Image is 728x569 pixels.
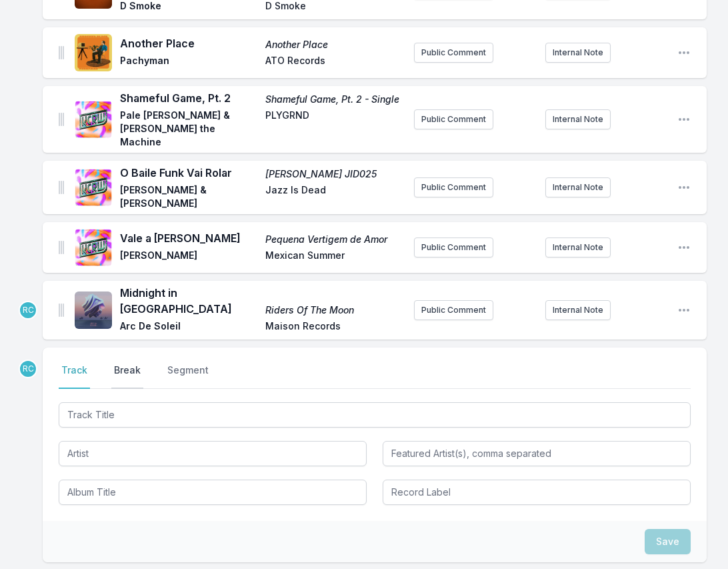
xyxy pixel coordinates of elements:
img: Drag Handle [59,241,64,254]
button: Internal Note [545,43,611,63]
button: Public Comment [414,237,493,257]
button: Open playlist item options [677,113,691,126]
span: Another Place [265,38,403,51]
img: Another Place [75,34,112,71]
span: Vale a [PERSON_NAME] [120,230,257,246]
span: O Baile Funk Vai Rolar [120,165,257,181]
span: Pachyman [120,54,257,70]
span: Pequena Vertigem de Amor [265,233,403,246]
button: Open playlist item options [677,181,691,194]
span: Shameful Game, Pt. 2 - Single [265,93,403,106]
input: Featured Artist(s), comma separated [383,441,691,466]
span: [PERSON_NAME] & [PERSON_NAME] [120,183,257,210]
span: Riders Of The Moon [265,304,403,317]
span: [PERSON_NAME] [120,249,257,265]
input: Track Title [59,402,691,428]
img: Pequena Vertigem de Amor [75,229,112,266]
img: Drag Handle [59,181,64,194]
input: Artist [59,441,367,466]
span: Jazz Is Dead [265,183,403,210]
span: Shameful Game, Pt. 2 [120,90,257,106]
button: Track [59,364,90,389]
button: Internal Note [545,109,611,129]
span: Pale [PERSON_NAME] & [PERSON_NAME] the Machine [120,109,257,149]
input: Record Label [383,480,691,505]
button: Save [645,529,691,554]
p: Rocio Contreras [19,301,37,320]
span: Midnight in [GEOGRAPHIC_DATA] [120,285,257,317]
img: Drag Handle [59,113,64,126]
span: ATO Records [265,54,403,70]
button: Internal Note [545,300,611,320]
button: Open playlist item options [677,46,691,59]
button: Internal Note [545,177,611,197]
span: [PERSON_NAME] JID025 [265,167,403,181]
button: Public Comment [414,177,493,197]
button: Open playlist item options [677,304,691,317]
img: Drag Handle [59,46,64,59]
button: Public Comment [414,43,493,63]
button: Break [111,364,143,389]
span: PLYGRND [265,109,403,149]
p: Rocio Contreras [19,360,37,378]
button: Open playlist item options [677,241,691,254]
button: Internal Note [545,237,611,257]
span: Another Place [120,35,257,51]
img: Carlos Dafé JID025 [75,169,112,206]
button: Segment [165,364,211,389]
img: Drag Handle [59,304,64,317]
input: Album Title [59,480,367,505]
button: Public Comment [414,109,493,129]
span: Maison Records [265,320,403,336]
span: Mexican Summer [265,249,403,265]
img: Riders Of The Moon [75,292,112,329]
span: Arc De Soleil [120,320,257,336]
button: Public Comment [414,300,493,320]
img: Shameful Game, Pt. 2 - Single [75,101,112,138]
